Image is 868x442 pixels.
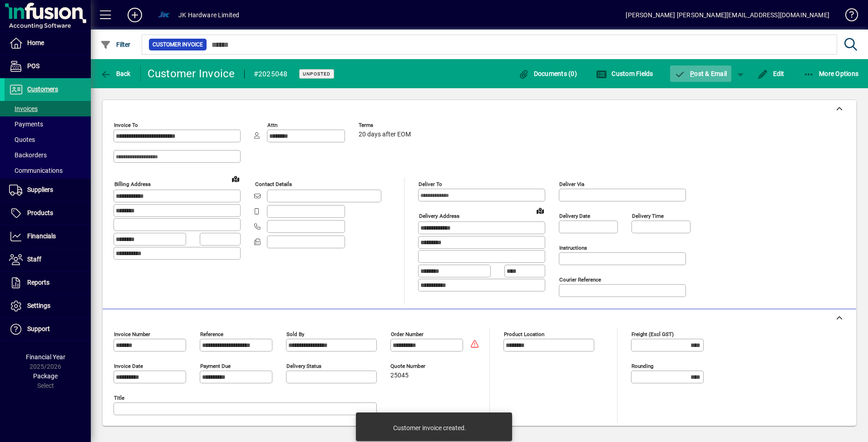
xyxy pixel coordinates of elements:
span: More Options [804,70,859,77]
span: Reports [27,279,49,286]
mat-label: Invoice date [114,363,143,369]
mat-label: Invoice To [114,122,138,128]
a: Quotes [5,132,91,147]
a: Financials [5,225,91,248]
span: Backorders [9,151,47,159]
span: Quote number [390,363,445,369]
mat-label: Title [114,395,124,401]
button: Post & Email [670,65,732,82]
span: Unposted [303,71,330,77]
span: Products [27,209,53,216]
span: Custom Fields [596,70,653,77]
mat-label: Freight (excl GST) [631,331,674,337]
mat-label: Product location [504,331,544,337]
span: Terms [359,122,413,128]
app-page-header-button: Back [91,65,141,82]
a: Communications [5,163,91,178]
button: Custom Fields [594,65,656,82]
button: Back [98,65,133,82]
span: Home [27,39,44,46]
span: Customers [27,85,58,93]
button: More Options [801,65,861,82]
button: Documents (0) [516,65,579,82]
span: POS [27,62,39,70]
mat-label: Instructions [559,245,587,251]
a: Staff [5,248,91,271]
a: POS [5,55,91,78]
span: Financial Year [26,353,65,361]
mat-label: Sold by [286,331,304,337]
mat-label: Courier Reference [559,276,601,283]
span: 20 days after EOM [359,131,411,138]
span: Quotes [9,136,35,143]
span: Back [100,70,131,77]
a: Suppliers [5,179,91,201]
span: P [690,70,694,77]
div: JK Hardware Limited [178,8,239,22]
mat-label: Invoice number [114,331,150,337]
span: Edit [757,70,784,77]
mat-label: Attn [267,122,277,128]
mat-label: Order number [391,331,424,337]
span: Staff [27,256,41,263]
a: Home [5,32,91,55]
span: ost & Email [675,70,727,77]
mat-label: Delivery time [632,213,664,219]
a: Reports [5,271,91,294]
span: Suppliers [27,186,53,193]
span: Invoices [9,105,38,112]
div: [PERSON_NAME] [PERSON_NAME][EMAIL_ADDRESS][DOMAIN_NAME] [626,8,829,22]
span: Settings [27,302,50,309]
div: Customer invoice created. [393,423,466,432]
button: Profile [149,7,178,23]
a: Products [5,202,91,225]
div: Customer Invoice [148,66,235,81]
mat-label: Delivery date [559,213,590,219]
span: Payments [9,121,43,128]
button: Edit [755,65,787,82]
span: Financials [27,232,56,240]
span: Communications [9,167,63,174]
a: Backorders [5,147,91,163]
span: Filter [100,41,131,48]
mat-label: Reference [200,331,223,337]
a: Payments [5,116,91,132]
mat-label: Deliver To [419,181,442,187]
mat-label: Deliver via [559,181,584,187]
mat-label: Payment due [200,363,231,369]
a: View on map [533,203,547,218]
span: 25045 [390,372,409,379]
a: View on map [228,171,243,186]
a: Knowledge Base [838,2,857,31]
a: Support [5,318,91,341]
div: #2025048 [254,67,288,81]
button: Add [120,7,149,23]
button: Filter [98,36,133,53]
span: Package [33,372,58,380]
a: Invoices [5,101,91,116]
mat-label: Delivery status [286,363,321,369]
a: Settings [5,295,91,317]
span: Support [27,325,50,332]
mat-label: Rounding [631,363,653,369]
span: Customer Invoice [153,40,203,49]
span: Documents (0) [518,70,577,77]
